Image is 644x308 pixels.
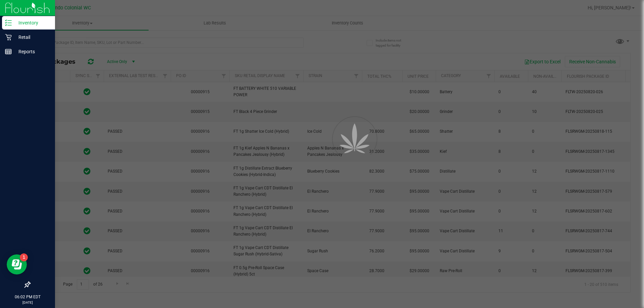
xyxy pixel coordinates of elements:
[12,48,52,56] p: Reports
[3,300,52,305] p: [DATE]
[5,48,12,55] inline-svg: Reports
[3,294,52,300] p: 06:02 PM EDT
[5,34,12,41] inline-svg: Retail
[7,254,27,274] iframe: Resource center
[12,33,52,41] p: Retail
[20,253,28,261] iframe: Resource center unread badge
[12,19,52,27] p: Inventory
[5,19,12,26] inline-svg: Inventory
